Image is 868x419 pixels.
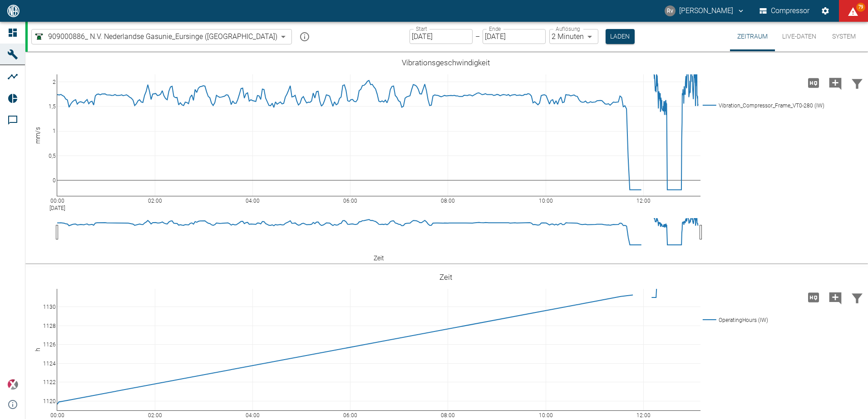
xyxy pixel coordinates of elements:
[7,379,18,390] img: Xplore Logo
[489,25,501,33] label: Ende
[556,25,580,33] label: Auflösung
[824,22,864,51] button: System
[416,25,427,33] label: Start
[758,3,812,19] button: Compressor
[803,292,824,301] span: Hohe Auflösung
[730,22,775,51] button: Zeitraum
[483,29,546,44] input: DD.MM.YYYY
[296,28,314,46] button: mission info
[409,29,473,44] input: DD.MM.YYYY
[663,3,746,19] button: robert.vanlienen@neuman-esser.com
[824,286,846,309] button: Kommentar hinzufügen
[549,29,598,44] div: 2 Minuten
[606,29,635,44] button: Laden
[665,5,676,16] div: Rv
[775,22,824,51] button: Live-Daten
[6,5,20,17] img: logo
[817,3,833,19] button: Einstellungen
[48,31,277,42] span: 909000886_ N.V. Nederlandse Gasunie_Eursinge ([GEOGRAPHIC_DATA])
[803,78,824,87] span: Hohe Auflösung
[824,71,846,95] button: Kommentar hinzufügen
[846,286,868,309] button: Daten filtern
[34,31,277,42] a: 909000886_ N.V. Nederlandse Gasunie_Eursinge ([GEOGRAPHIC_DATA])
[856,3,865,12] span: 79
[846,71,868,95] button: Daten filtern
[475,31,480,42] p: –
